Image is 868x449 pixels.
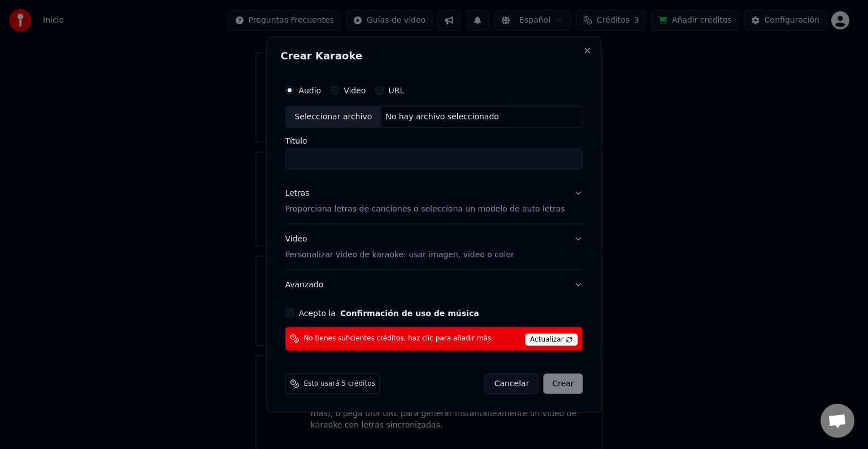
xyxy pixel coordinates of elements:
label: Acepto la [298,309,479,317]
label: URL [388,87,404,94]
button: VideoPersonalizar video de karaoke: usar imagen, video o color [285,225,583,270]
h2: Crear Karaoke [280,51,587,61]
span: Esto usará 5 créditos [303,379,375,388]
p: Personalizar video de karaoke: usar imagen, video o color [285,249,514,260]
div: Seleccionar archivo [285,107,381,127]
label: Audio [298,87,321,94]
div: No hay archivo seleccionado [381,111,504,123]
span: No tienes suficientes créditos, haz clic para añadir más [303,334,491,343]
p: Proporciona letras de canciones o selecciona un modelo de auto letras [285,204,565,215]
div: Video [285,234,514,261]
button: LetrasProporciona letras de canciones o selecciona un modelo de auto letras [285,179,583,224]
label: Título [285,137,583,145]
button: Avanzado [285,270,583,299]
div: Letras [285,188,309,199]
button: Cancelar [485,373,539,394]
label: Video [344,87,366,94]
span: Actualizar [525,333,578,346]
button: Acepto la [340,309,479,317]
